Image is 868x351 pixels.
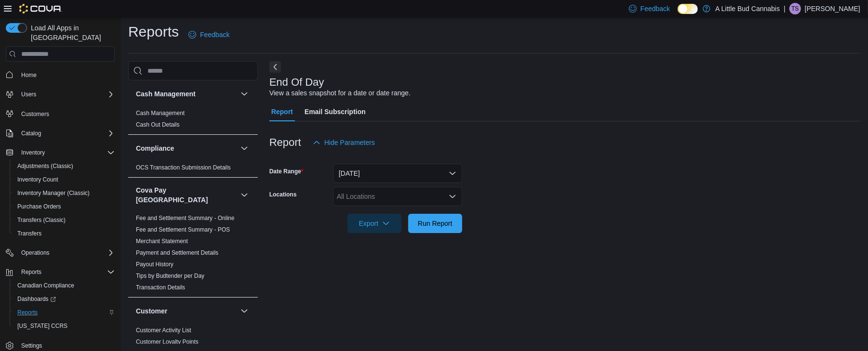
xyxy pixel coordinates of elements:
button: Users [17,89,40,100]
span: Tips by Budtender per Day [136,272,204,280]
button: [US_STATE] CCRS [10,319,119,333]
p: [PERSON_NAME] [805,3,860,14]
span: Feedback [200,30,229,39]
span: Transfers (Classic) [13,214,115,226]
span: Operations [17,247,115,259]
span: Customers [21,110,49,118]
button: Catalog [2,127,119,140]
span: Settings [21,342,42,350]
span: Reports [17,309,38,316]
button: Home [2,67,119,81]
a: Customer Activity List [136,327,191,334]
a: Transaction Details [136,284,185,291]
button: Customers [2,107,119,121]
span: Adjustments (Classic) [17,162,73,170]
a: Purchase Orders [13,201,65,212]
button: Hide Parameters [309,133,379,152]
a: Feedback [185,25,233,44]
h3: End Of Day [269,77,324,88]
span: Catalog [21,130,41,137]
span: Fee and Settlement Summary - POS [136,226,230,234]
button: Export [347,214,401,233]
button: Reports [2,265,119,279]
span: Payment and Settlement Details [136,249,218,257]
div: Tiffany Smith [789,3,801,14]
span: Hide Parameters [324,138,375,147]
span: Email Subscription [305,102,366,121]
span: Dark Mode [678,14,678,14]
span: Cash Management [136,109,185,117]
a: Inventory Manager (Classic) [13,187,93,199]
button: Inventory Count [10,173,119,186]
button: Catalog [17,128,45,139]
span: Purchase Orders [13,201,115,212]
span: Dashboards [17,295,56,303]
span: Load All Apps in [GEOGRAPHIC_DATA] [27,23,115,42]
button: Compliance [136,143,237,153]
button: Transfers [10,227,119,240]
a: Customers [17,108,53,120]
div: Cash Management [128,107,258,134]
span: Inventory Count [13,174,115,185]
button: Cova Pay [GEOGRAPHIC_DATA] [136,185,237,205]
button: Canadian Compliance [10,279,119,292]
a: Merchant Statement [136,238,188,245]
a: Reports [13,307,41,318]
a: OCS Transaction Submission Details [136,164,231,171]
span: Dashboards [13,293,115,305]
span: Home [21,71,37,79]
h3: Customer [136,306,167,316]
span: Inventory [17,147,115,158]
span: Cash Out Details [136,121,180,129]
button: Open list of options [449,193,456,200]
span: Reports [17,266,115,278]
span: Merchant Statement [136,237,188,245]
span: TS [791,3,799,14]
a: Transfers [13,228,45,239]
span: Catalog [17,128,115,139]
input: Dark Mode [678,4,698,14]
label: Date Range [269,168,304,175]
span: Fee and Settlement Summary - Online [136,214,235,222]
span: Transfers [13,228,115,239]
span: Inventory Count [17,176,58,183]
h3: Cash Management [136,89,196,99]
span: Report [271,102,293,121]
a: Canadian Compliance [13,280,78,291]
span: Transfers [17,230,41,237]
span: Transaction Details [136,284,185,291]
a: [US_STATE] CCRS [13,320,71,332]
span: Export [353,214,396,233]
span: Customers [17,108,115,120]
span: Washington CCRS [13,320,115,332]
a: Tips by Budtender per Day [136,273,204,279]
a: Transfers (Classic) [13,214,69,226]
button: Transfers (Classic) [10,213,119,227]
span: Transfers (Classic) [17,216,66,224]
a: Cash Out Details [136,121,180,128]
img: Cova [19,4,62,13]
span: Purchase Orders [17,203,61,210]
span: Feedback [641,4,670,13]
button: Next [269,61,281,73]
span: Reports [21,268,41,276]
button: Inventory [2,146,119,159]
button: Inventory [17,147,49,158]
button: Adjustments (Classic) [10,159,119,173]
span: Payout History [136,260,174,268]
button: Operations [2,246,119,260]
a: Fee and Settlement Summary - Online [136,215,235,221]
a: Home [17,69,40,81]
button: Cash Management [239,88,250,100]
span: Inventory Manager (Classic) [17,189,90,197]
div: View a sales snapshot for a date or date range. [269,88,411,98]
a: Dashboards [13,293,60,305]
button: Cash Management [136,89,237,99]
h1: Reports [128,22,179,41]
button: Run Report [408,214,462,233]
span: [US_STATE] CCRS [17,322,67,330]
span: Reports [13,307,115,318]
div: Cova Pay [GEOGRAPHIC_DATA] [128,212,258,297]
